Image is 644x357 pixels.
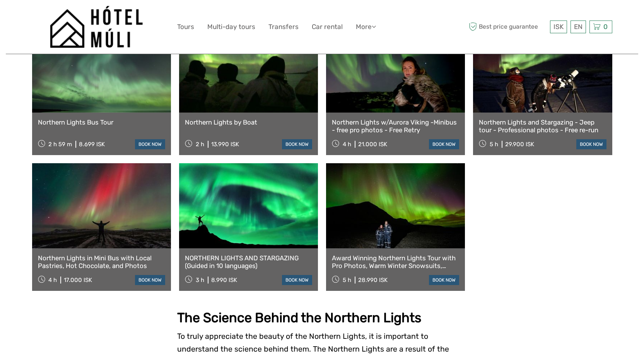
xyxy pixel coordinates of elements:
[429,275,459,285] a: book now
[196,277,204,284] span: 3 h
[207,21,255,32] a: Multi-day tours
[343,277,351,284] span: 5 h
[332,118,459,134] a: Northern Lights w/Aurora Viking -Minibus - free pro photos - Free Retry
[429,139,459,149] a: book now
[89,12,98,21] button: Open LiveChat chat widget
[467,20,548,33] span: Best price guarantee
[177,21,194,32] a: Tours
[490,141,498,148] span: 5 h
[11,14,87,20] p: We're away right now. Please check back later!
[553,23,564,31] span: ISK
[79,141,105,148] div: 8.699 ISK
[50,6,143,48] img: 1276-09780d38-f550-4f2e-b773-0f2717b8e24e_logo_big.png
[343,141,351,148] span: 4 h
[135,139,165,149] a: book now
[602,23,609,31] span: 0
[177,310,421,326] strong: The Science Behind the Northern Lights
[211,277,237,284] div: 8.990 ISK
[48,277,57,284] span: 4 h
[185,254,312,270] a: NORTHERN LIGHTS AND STARGAZING (Guided in 10 languages)
[185,118,312,126] a: Northern Lights by Boat
[358,141,387,148] div: 21.000 ISK
[312,21,343,32] a: Car rental
[356,21,376,32] a: More
[576,139,606,149] a: book now
[268,21,299,32] a: Transfers
[505,141,534,148] div: 29.900 ISK
[571,20,586,33] div: EN
[211,141,239,148] div: 13.990 ISK
[358,277,388,284] div: 28.990 ISK
[38,118,165,126] a: Northern Lights Bus Tour
[282,139,312,149] a: book now
[64,277,92,284] div: 17.000 ISK
[38,254,165,270] a: Northern Lights in Mini Bus with Local Pastries, Hot Chocolate, and Photos
[282,275,312,285] a: book now
[135,275,165,285] a: book now
[332,254,459,270] a: Award Winning Northern Lights Tour with Pro Photos, Warm Winter Snowsuits, Outdoor Chairs and Tra...
[196,141,204,148] span: 2 h
[48,141,72,148] span: 2 h 59 m
[479,118,606,134] a: Northern Lights and Stargazing - Jeep tour - Professional photos - Free re-run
